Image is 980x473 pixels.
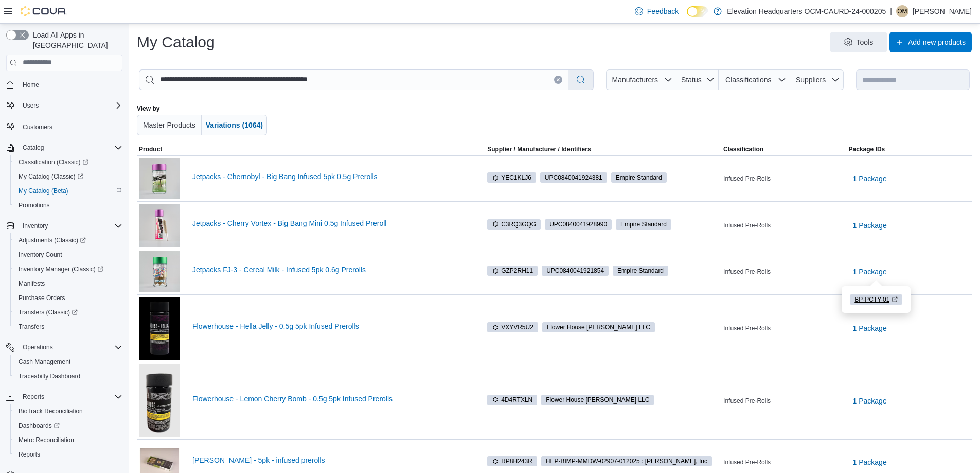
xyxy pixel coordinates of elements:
h1: My Catalog [137,32,215,52]
span: Reports [23,393,44,401]
a: My Catalog (Beta) [14,185,73,197]
span: Inventory [19,220,122,232]
span: Status [681,76,702,84]
button: Catalog [19,142,48,154]
button: Inventory Count [10,248,127,262]
a: Purchase Orders [14,292,69,304]
span: UPC0840041928990 [545,219,612,230]
span: Variations (1064) [206,121,263,129]
span: Flower House Walden LLC [542,322,655,332]
span: Inventory Manager (Classic) [14,263,122,275]
span: My Catalog (Beta) [14,185,122,197]
button: Customers [2,119,127,134]
span: Cash Management [19,358,70,366]
span: VXYVR5U2 [487,322,538,332]
a: Classification (Classic) [14,156,93,168]
button: BP-PCTY-01 [850,294,902,305]
span: BioTrack Reconciliation [19,407,83,415]
span: Adjustments (Classic) [19,236,86,244]
span: Operations [23,343,53,352]
span: Transfers [19,323,44,331]
span: Empire Standard [616,219,671,230]
span: Catalog [19,142,122,154]
button: Suppliers [790,69,844,90]
span: Transfers (Classic) [14,306,122,319]
span: Classification (Classic) [19,158,88,166]
button: Inventory [19,220,52,232]
span: Customers [19,120,122,133]
span: Dark Mode [687,17,687,17]
span: Inventory Count [19,251,62,259]
span: Promotions [14,199,122,212]
span: BioTrack Reconciliation [14,405,122,417]
button: Reports [10,447,127,462]
a: Flowerhouse - Lemon Cherry Bomb - 0.5g 5pk Infused Prerolls [192,395,469,403]
button: Inventory [2,219,127,233]
span: Catalog [23,144,44,152]
span: Reports [19,391,122,403]
span: Inventory Count [14,249,122,261]
span: Feedback [647,6,679,16]
span: Tools [857,37,874,47]
span: YEC1KLJ6 [492,173,531,182]
span: GZP2RH11 [487,266,538,276]
button: 1 Package [849,168,891,189]
a: Inventory Count [14,249,66,261]
div: Infused Pre-Rolls [721,456,846,468]
span: UPC 0840041928990 [549,220,607,229]
span: Users [23,101,39,110]
span: UPC0840041921854 [542,266,609,276]
button: Transfers [10,320,127,334]
span: Users [19,99,122,112]
span: YEC1KLJ6 [487,172,536,183]
a: Home [19,79,43,91]
span: Empire Standard [620,220,667,229]
span: Add new products [908,37,966,47]
button: Variations (1064) [202,115,267,135]
span: My Catalog (Beta) [19,187,68,195]
span: UPC 0840041924381 [545,173,602,182]
span: GZP2RH11 [492,266,533,275]
button: Traceabilty Dashboard [10,369,127,383]
p: Elevation Headquarters OCM-CAURD-24-000205 [727,5,886,17]
span: UPC0840041924381 [540,172,607,183]
span: OM [897,5,907,17]
a: [PERSON_NAME] - 5pk - infused prerolls [192,456,469,464]
span: Customers [23,123,52,131]
span: Empire Standard [611,172,667,183]
a: Cash Management [14,356,75,368]
span: Manifests [19,279,45,288]
button: BioTrack Reconciliation [10,404,127,418]
span: Home [23,81,39,89]
span: Classification (Classic) [14,156,122,168]
button: 1 Package [849,318,891,339]
span: Empire Standard [613,266,668,276]
span: Package IDs [849,145,885,153]
span: 1 Package [853,173,887,184]
img: Jetpacks - Chernobyl - Big Bang Infused 5pk 0.5g Prerolls [139,158,180,199]
span: Classification [723,145,763,153]
div: Supplier / Manufacturer / Identifiers [487,145,591,153]
img: Jetpacks FJ-3 - Cereal Milk - Infused 5pk 0.6g Prerolls [139,251,180,292]
span: Suppliers [796,76,826,84]
span: RP8H243R [492,457,532,466]
img: Cova [21,6,67,16]
span: Reports [14,448,122,461]
button: Purchase Orders [10,291,127,305]
button: Operations [2,340,127,355]
button: Catalog [2,141,127,155]
a: Manifests [14,277,49,290]
span: Metrc Reconciliation [14,434,122,446]
span: 1 Package [853,267,887,277]
button: Promotions [10,198,127,213]
a: Dashboards [14,419,64,432]
span: Traceabilty Dashboard [19,372,80,380]
span: Dashboards [14,419,122,432]
span: Inventory [23,222,48,230]
button: Add new products [889,32,972,52]
button: 1 Package [849,215,891,236]
span: 1 Package [853,457,887,467]
img: Flowerhouse - Lemon Cherry Bomb - 0.5g 5pk Infused Prerolls [139,364,180,437]
p: | [890,5,892,17]
button: Manufacturers [606,69,676,90]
